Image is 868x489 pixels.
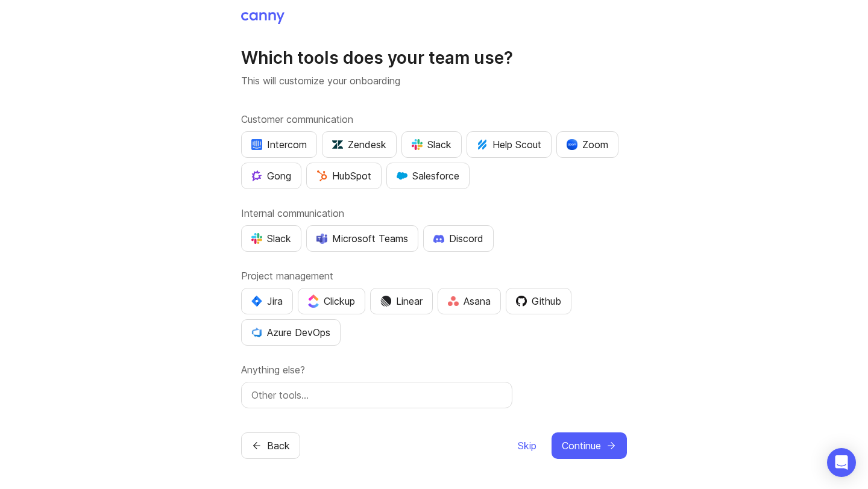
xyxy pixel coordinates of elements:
[251,325,330,340] div: Azure DevOps
[298,288,365,314] button: Clickup
[827,448,856,477] div: Open Intercom Messenger
[241,112,627,126] label: Customer communication
[251,327,262,338] img: YKcwp4sHBXAAAAAElFTkSuQmCC
[251,137,307,152] div: Intercom
[562,438,601,453] span: Continue
[401,131,462,158] button: Slack
[332,137,386,152] div: Zendesk
[448,296,459,307] img: Rf5nOJ4Qh9Y9HAAAAAElFTkSuQmCC
[516,294,561,308] div: Github
[467,131,552,158] button: Help Scout
[397,169,459,183] div: Salesforce
[423,225,494,252] button: Discord
[477,137,541,152] div: Help Scout
[251,296,262,307] img: svg+xml;base64,PHN2ZyB4bWxucz0iaHR0cDovL3d3dy53My5vcmcvMjAwMC9zdmciIHZpZXdCb3g9IjAgMCA0MC4zNDMgND...
[241,269,627,283] label: Project management
[322,131,397,158] button: Zendesk
[251,169,291,183] div: Gong
[308,294,319,307] img: j83v6vj1tgY2AAAAABJRU5ErkJggg==
[517,432,537,459] button: Skip
[370,288,433,314] button: Linear
[241,206,627,220] label: Internal communication
[556,131,618,158] button: Zoom
[316,170,327,181] img: G+3M5qq2es1si5SaumCnMN47tP1CvAZneIVX5dcx+oz+ZLhv4kfP9DwAAAABJRU5ErkJggg==
[308,294,355,308] div: Clickup
[241,163,301,189] button: Gong
[412,137,451,152] div: Slack
[251,233,262,244] img: WIAAAAASUVORK5CYII=
[316,169,371,183] div: HubSpot
[386,163,470,189] button: Salesforce
[306,163,382,189] button: HubSpot
[251,231,291,246] div: Slack
[241,363,627,377] label: Anything else?
[316,233,327,243] img: D0GypeOpROL5AAAAAElFTkSuQmCC
[332,139,343,150] img: UniZRqrCPz6BHUWevMzgDJ1FW4xaGg2egd7Chm8uY0Al1hkDyjqDa8Lkk0kDEdqKkBok+T4wfoD0P0o6UMciQ8AAAAASUVORK...
[267,438,290,453] span: Back
[251,388,502,402] input: Other tools…
[438,288,501,314] button: Asana
[506,288,571,314] button: Github
[241,319,341,346] button: Azure DevOps
[567,137,608,152] div: Zoom
[477,139,488,150] img: kV1LT1TqjqNHPtRK7+FoaplE1qRq1yqhg056Z8K5Oc6xxgIuf0oNQ9LelJqbcyPisAf0C9LDpX5UIuAAAAAElFTkSuQmCC
[251,139,262,150] img: eRR1duPH6fQxdnSV9IruPjCimau6md0HxlPR81SIPROHX1VjYjAN9a41AAAAAElFTkSuQmCC
[448,294,491,308] div: Asana
[241,12,285,24] img: Canny Home
[552,432,627,459] button: Continue
[241,432,300,459] button: Back
[241,288,293,314] button: Jira
[567,139,577,150] img: xLHbn3khTPgAAAABJRU5ErkJggg==
[380,294,423,308] div: Linear
[251,294,283,308] div: Jira
[412,139,423,150] img: WIAAAAASUVORK5CYII=
[433,234,444,243] img: +iLplPsjzba05dttzK064pds+5E5wZnCVbuGoLvBrYdmEPrXTzGo7zG60bLEREEjvOjaG9Saez5xsOEAbxBwOP6dkea84XY9O...
[241,73,627,88] p: This will customize your onboarding
[518,438,536,453] span: Skip
[241,47,627,69] h1: Which tools does your team use?
[316,231,408,246] div: Microsoft Teams
[433,231,483,246] div: Discord
[516,296,527,307] img: 0D3hMmx1Qy4j6AAAAAElFTkSuQmCC
[397,170,407,181] img: GKxMRLiRsgdWqxrdBeWfGK5kaZ2alx1WifDSa2kSTsK6wyJURKhUuPoQRYzjholVGzT2A2owx2gHwZoyZHHCYJ8YNOAZj3DSg...
[306,225,418,252] button: Microsoft Teams
[380,296,391,307] img: Dm50RERGQWO2Ei1WzHVviWZlaLVriU9uRN6E+tIr91ebaDbMKKPDpFbssSuEG21dcGXkrKsuOVPwCeFJSFAIOxgiKgL2sFHRe...
[241,225,301,252] button: Slack
[251,170,262,181] img: qKnp5cUisfhcFQGr1t296B61Fm0WkUVwBZaiVE4uNRmEGBFetJMz8xGrgPHqF1mLDIG816Xx6Jz26AFmkmT0yuOpRCAR7zRpG...
[241,131,317,158] button: Intercom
